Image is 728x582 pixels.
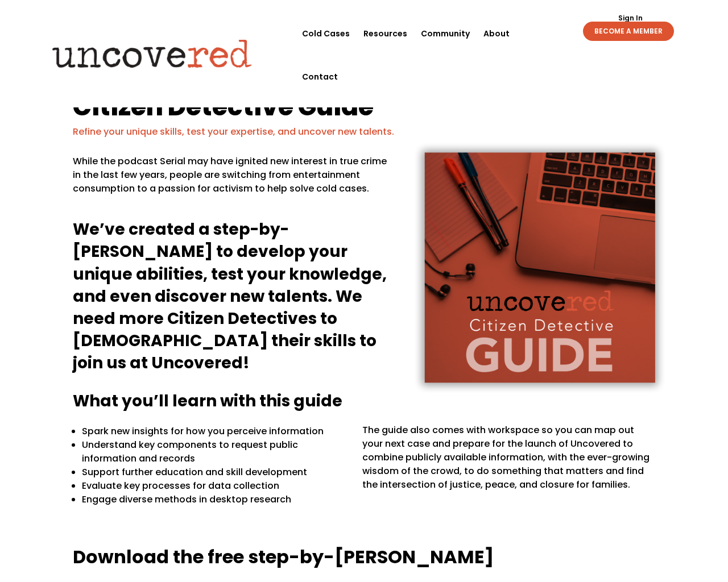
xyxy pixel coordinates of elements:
a: Sign In [612,15,649,22]
a: Contact [302,55,338,98]
h4: What you’ll learn with this guide [73,390,655,418]
p: While the podcast Serial may have ignited new interest in true crime in the last few years, peopl... [73,155,388,205]
a: BECOME A MEMBER [583,22,674,41]
img: cdg-cover [394,126,683,409]
p: Support further education and skill development [82,465,344,479]
p: Refine your unique skills, test your expertise, and uncover new talents. [73,125,655,139]
h1: Citizen Detective Guide [73,94,655,125]
a: About [483,12,510,55]
span: The guide also comes with workspace so you can map out your next case and prepare for the launch ... [362,423,650,491]
a: Resources [363,12,407,55]
h3: Download the free step-by-[PERSON_NAME] [73,544,655,576]
a: Community [421,12,470,55]
p: Spark new insights for how you perceive information [82,425,344,438]
p: Evaluate key processes for data collection [82,479,344,493]
h4: We’ve created a step-by-[PERSON_NAME] to develop your unique abilities, test your knowledge, and ... [73,218,388,380]
img: Uncovered logo [43,31,262,76]
a: Cold Cases [302,12,350,55]
p: Understand key components to request public information and records [82,438,344,465]
p: Engage diverse methods in desktop research [82,493,344,506]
